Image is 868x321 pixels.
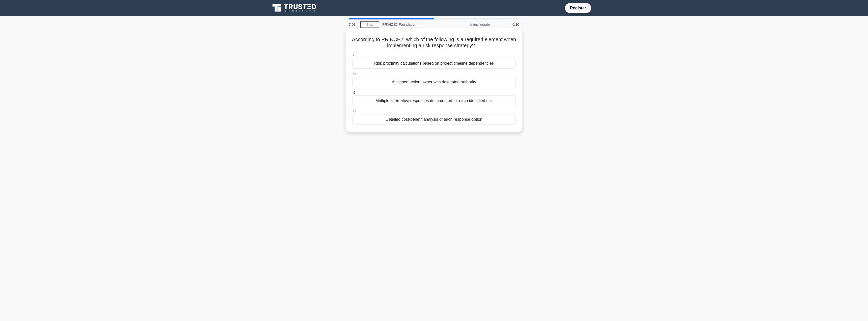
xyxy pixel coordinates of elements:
span: a. [353,53,357,57]
a: Register [567,5,589,11]
h5: According to PRINCE2, which of the following is a required element when implementing a risk respo... [352,36,516,49]
span: d. [353,109,357,113]
div: 7:03 [346,19,360,30]
div: PRINCE2 Foundation [379,19,449,30]
div: 6/10 [493,19,522,30]
a: Stop [360,21,379,28]
div: Assigned action owner with delegated authority [352,77,516,87]
span: b. [353,71,357,76]
div: Intermediate [449,19,493,30]
div: Detailed cost-benefit analysis of each response option [352,114,516,125]
span: c. [353,90,356,94]
div: Risk proximity calculations based on project timeline dependencies [352,58,516,69]
div: Multiple alternative responses documented for each identified risk [352,95,516,106]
